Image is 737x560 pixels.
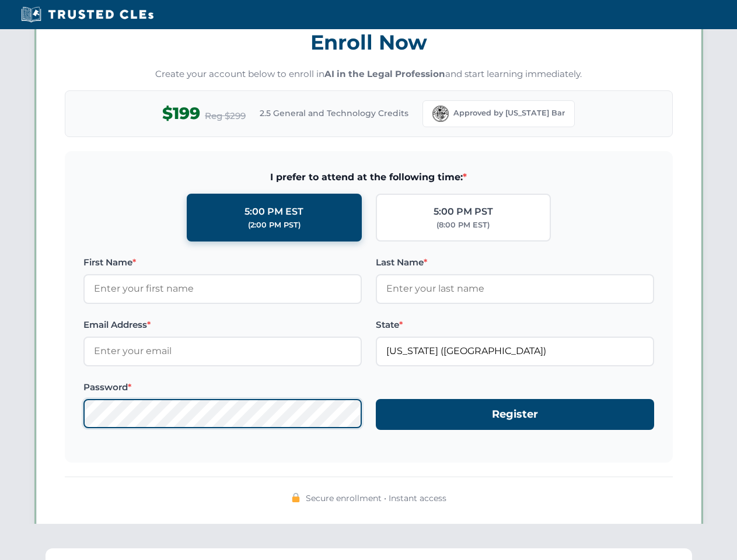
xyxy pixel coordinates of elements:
[376,274,654,303] input: Enter your last name
[83,318,362,332] label: Email Address
[306,492,446,505] span: Secure enrollment • Instant access
[434,204,493,219] div: 5:00 PM PST
[83,337,362,366] input: Enter your email
[65,68,673,81] p: Create your account below to enroll in and start learning immediately.
[376,337,654,366] input: Florida (FL)
[260,107,408,120] span: 2.5 General and Technology Credits
[248,219,301,231] div: (2:00 PM PST)
[432,106,449,122] img: Florida Bar
[83,256,362,269] label: First Name
[436,219,490,231] div: (8:00 PM EST)
[324,68,445,79] strong: AI in the Legal Profession
[18,6,157,23] img: Trusted CLEs
[205,109,246,123] span: Reg $299
[376,399,654,430] button: Register
[244,204,303,219] div: 5:00 PM EST
[83,274,362,303] input: Enter your first name
[453,107,565,119] span: Approved by [US_STATE] Bar
[291,493,301,502] img: 🔒
[65,24,673,61] h3: Enroll Now
[376,318,654,332] label: State
[83,380,362,394] label: Password
[83,170,654,185] span: I prefer to attend at the following time:
[162,100,200,127] span: $199
[376,256,654,269] label: Last Name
